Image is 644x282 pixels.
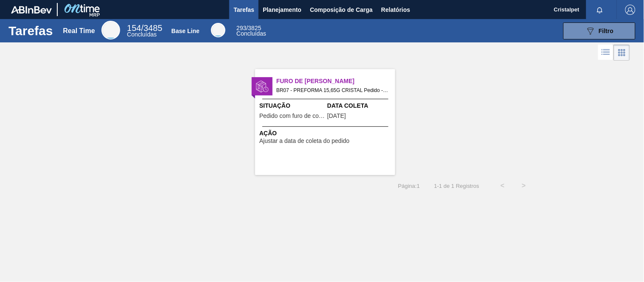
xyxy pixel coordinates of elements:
span: Página : 1 [398,183,420,189]
div: Base Line [236,25,266,36]
button: Notificações [586,4,613,16]
h1: Tarefas [8,26,53,36]
img: Logout [625,5,636,15]
span: 154 [127,23,141,33]
div: Base Line [211,23,225,37]
img: status [256,80,269,93]
span: Furo de Coleta [276,77,395,86]
span: 14/10/2025 [327,113,346,119]
span: Situação [259,101,325,110]
span: Ação [259,129,393,138]
span: Concluídas [127,31,157,38]
span: Concluídas [236,30,266,37]
span: Tarefas [233,5,254,15]
span: / 3825 [236,25,261,31]
span: Relatórios [381,5,410,15]
span: Planejamento [263,5,301,15]
div: Real Time [101,21,120,39]
div: Visão em Cards [614,45,630,61]
span: Pedido com furo de coleta [259,113,325,119]
span: Composição de Carga [310,5,373,15]
span: Data Coleta [327,101,393,110]
span: BR07 - PREFORMA 15,65G CRISTAL Pedido - 2048044 [276,86,388,95]
span: 293 [236,25,246,31]
button: < [492,175,513,196]
span: Ajustar a data de coleta do pedido [259,138,350,144]
div: Visão em Lista [598,45,614,61]
div: Real Time [63,27,95,35]
div: Base Line [172,28,200,34]
span: Filtro [599,28,614,34]
span: 1 - 1 de 1 Registros [433,183,479,189]
div: Real Time [127,25,162,37]
span: / 3485 [127,23,162,33]
img: TNhmsLtSVTkK8tSr43FrP2fwEKptu5GPRR3wAAAABJRU5ErkJggg== [11,6,52,14]
button: Filtro [563,22,636,39]
button: > [513,175,534,196]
